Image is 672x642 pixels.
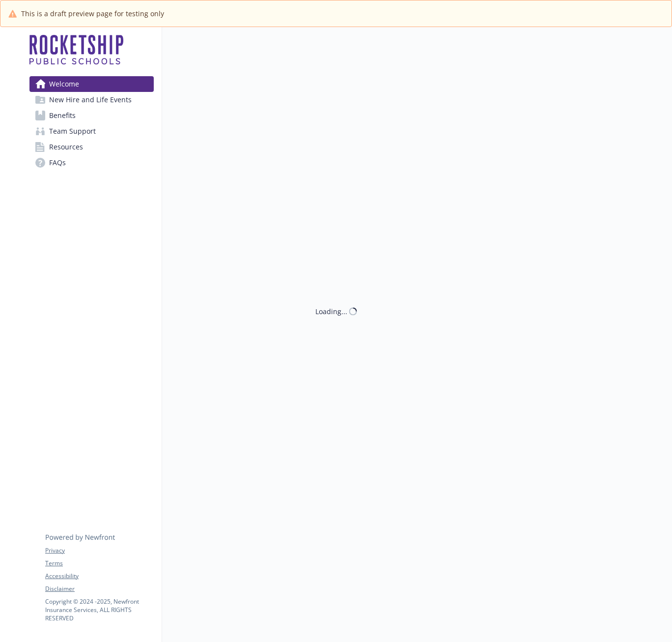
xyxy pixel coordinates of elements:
span: This is a draft preview page for testing only [21,8,164,19]
a: Team Support [29,123,154,139]
span: Resources [49,139,83,155]
p: Copyright © 2024 - 2025 , Newfront Insurance Services, ALL RIGHTS RESERVED [45,597,153,622]
span: New Hire and Life Events [49,92,132,108]
a: New Hire and Life Events [29,92,154,108]
a: Resources [29,139,154,155]
div: Loading... [315,306,347,317]
span: Benefits [49,108,76,123]
a: Disclaimer [45,584,153,593]
span: Team Support [49,123,96,139]
a: Terms [45,559,153,568]
a: Benefits [29,108,154,123]
span: Welcome [49,76,79,92]
a: FAQs [29,155,154,171]
a: Welcome [29,76,154,92]
a: Privacy [45,546,153,555]
span: FAQs [49,155,66,171]
a: Accessibility [45,572,153,581]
